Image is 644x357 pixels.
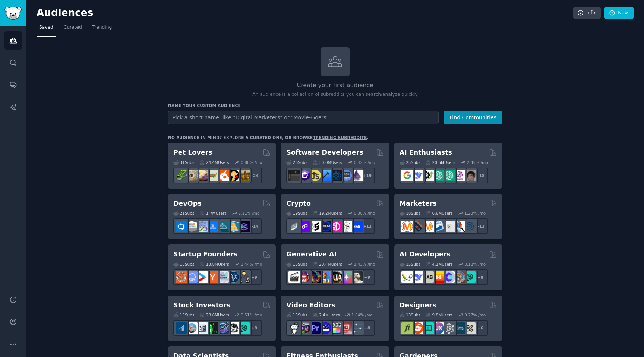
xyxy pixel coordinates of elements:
[286,301,335,310] h2: Video Editors
[186,271,198,283] img: SaaS
[320,170,331,181] img: iOSProgramming
[196,170,208,181] img: leopardgeckos
[313,160,342,165] div: 30.0M Users
[464,312,486,317] div: 0.27 % /mo
[313,262,342,267] div: 20.4M Users
[299,322,310,334] img: editors
[443,322,455,334] img: userexperience
[454,221,465,232] img: MarketingResearch
[341,322,352,334] img: Youtubevideo
[422,271,434,283] img: Rag
[309,271,321,283] img: deepdream
[313,211,342,216] div: 19.2M Users
[467,160,488,165] div: 2.45 % /mo
[422,322,434,334] img: UI_Design
[354,262,375,267] div: 1.43 % /mo
[320,221,331,232] img: web3
[286,312,307,317] div: 15 Sub s
[464,211,486,216] div: 1.23 % /mo
[90,22,114,37] a: Trending
[454,322,465,334] img: learndesign
[320,322,331,334] img: VideoEditors
[454,271,465,283] img: llmops
[173,312,194,317] div: 15 Sub s
[426,211,453,216] div: 6.6M Users
[359,320,375,336] div: + 8
[454,170,465,181] img: OpenAIDev
[199,312,229,317] div: 28.6M Users
[246,168,262,183] div: + 24
[186,322,198,334] img: ValueInvesting
[400,199,437,208] h2: Marketers
[354,160,375,165] div: 0.42 % /mo
[400,148,452,157] h2: AI Enthusiasts
[186,221,198,232] img: AWS_Certified_Experts
[401,271,413,283] img: LangChain
[400,250,451,259] h2: AI Developers
[92,24,112,31] span: Trending
[286,211,307,216] div: 19 Sub s
[228,221,239,232] img: aws_cdk
[228,271,239,283] img: Entrepreneurship
[401,221,413,232] img: content_marketing
[320,271,331,283] img: sdforall
[422,170,434,181] img: AItoolsCatalog
[241,312,262,317] div: 0.51 % /mo
[433,221,444,232] img: Emailmarketing
[168,81,502,90] h2: Create your first audience
[313,135,367,140] a: trending subreddits
[238,170,250,181] img: dogbreed
[238,271,250,283] img: growmybusiness
[400,211,420,216] div: 18 Sub s
[286,199,311,208] h2: Crypto
[176,322,187,334] img: dividends
[168,103,502,108] h3: Name your custom audience
[401,322,413,334] img: typography
[433,271,444,283] img: MistralAI
[217,322,229,334] img: StocksAndTrading
[64,24,82,31] span: Curated
[473,269,488,285] div: + 8
[426,262,453,267] div: 4.1M Users
[176,221,187,232] img: azuredevops
[176,271,187,283] img: EntrepreneurRideAlong
[359,168,375,183] div: + 19
[464,221,476,232] img: OnlineMarketing
[443,271,455,283] img: OpenSourceAI
[241,160,262,165] div: 0.80 % /mo
[473,320,488,336] div: + 6
[173,211,194,216] div: 21 Sub s
[173,160,194,165] div: 31 Sub s
[186,170,198,181] img: ballpython
[286,148,363,157] h2: Software Developers
[464,322,476,334] img: UX_Design
[412,170,423,181] img: DeepSeek
[246,269,262,285] div: + 9
[309,221,321,232] img: ethstaker
[196,271,208,283] img: startup
[199,211,227,216] div: 1.7M Users
[207,271,218,283] img: ycombinator
[351,322,363,334] img: postproduction
[351,271,363,283] img: DreamBooth
[341,170,352,181] img: AskComputerScience
[238,322,250,334] img: technicalanalysis
[473,218,488,234] div: + 11
[604,7,634,19] a: New
[173,301,230,310] h2: Stock Investors
[400,262,420,267] div: 15 Sub s
[473,168,488,183] div: + 18
[400,160,420,165] div: 25 Sub s
[422,221,434,232] img: AskMarketing
[351,170,363,181] img: elixir
[286,250,337,259] h2: Generative AI
[433,322,444,334] img: UXDesign
[176,170,187,181] img: herpetology
[217,271,229,283] img: indiehackers
[426,160,455,165] div: 20.6M Users
[207,322,218,334] img: Trading
[426,312,453,317] div: 9.8M Users
[341,271,352,283] img: starryai
[286,262,307,267] div: 16 Sub s
[400,312,420,317] div: 13 Sub s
